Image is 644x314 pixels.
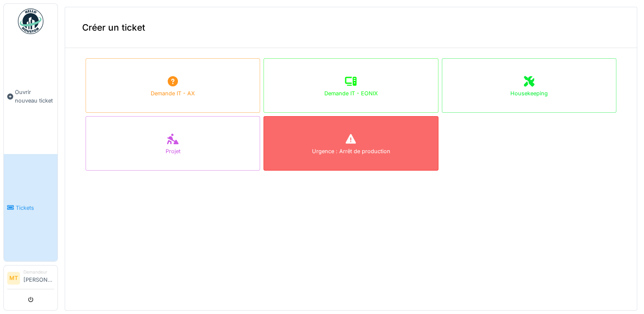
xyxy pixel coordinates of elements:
[151,89,195,97] div: Demande IT - AX
[15,88,54,104] span: Ouvrir nouveau ticket
[23,269,54,287] li: [PERSON_NAME]
[166,147,180,155] div: Projet
[7,269,54,289] a: MT Demandeur[PERSON_NAME]
[23,269,54,275] div: Demandeur
[16,204,54,212] span: Tickets
[4,154,57,261] a: Tickets
[4,39,57,154] a: Ouvrir nouveau ticket
[510,89,548,97] div: Housekeeping
[65,7,637,48] div: Créer un ticket
[324,89,378,97] div: Demande IT - EONIX
[312,147,390,155] div: Urgence : Arrêt de production
[7,272,20,285] li: MT
[18,9,43,34] img: Badge_color-CXgf-gQk.svg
